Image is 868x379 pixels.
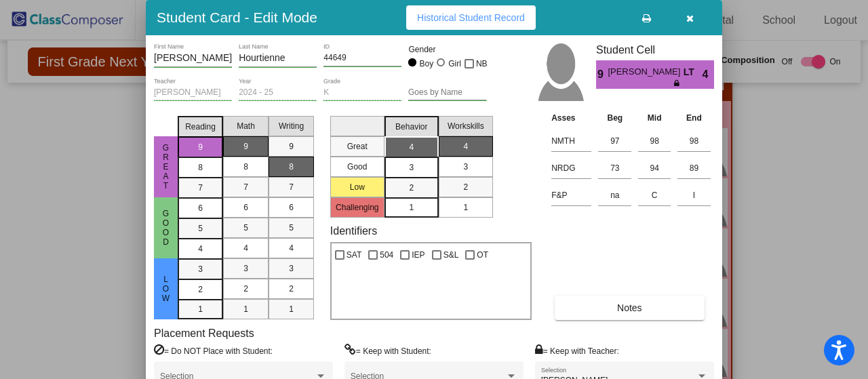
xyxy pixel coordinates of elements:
[395,121,427,133] span: Behavior
[289,161,294,173] span: 8
[154,88,232,98] input: teacher
[323,54,401,63] input: Enter ID
[448,120,484,132] span: Workskills
[289,222,294,234] span: 5
[330,224,377,237] label: Identifiers
[347,247,361,263] span: SAT
[243,262,248,275] span: 3
[409,182,414,194] span: 2
[596,43,714,56] h3: Student Cell
[323,88,401,98] input: grade
[406,5,536,30] button: Historical Student Record
[154,327,254,340] label: Placement Requests
[463,181,468,193] span: 2
[157,9,317,26] h3: Student Card - Edit Mode
[198,141,203,153] span: 9
[555,296,704,320] button: Notes
[463,201,468,214] span: 1
[551,158,591,178] input: assessment
[703,66,714,83] span: 4
[237,120,255,132] span: Math
[160,143,172,191] span: Great
[596,66,608,83] span: 9
[198,263,203,275] span: 3
[243,283,248,295] span: 2
[243,140,248,153] span: 9
[535,344,619,357] label: = Keep with Teacher:
[477,247,488,263] span: OT
[289,201,294,214] span: 6
[408,43,486,56] mat-label: Gender
[419,58,434,70] div: Boy
[243,161,248,173] span: 8
[239,88,317,98] input: year
[417,12,525,23] span: Historical Student Record
[380,247,393,263] span: 504
[243,242,248,254] span: 4
[243,181,248,193] span: 7
[198,222,203,235] span: 5
[408,88,486,98] input: goes by name
[476,56,488,72] span: NB
[198,243,203,255] span: 4
[674,111,714,125] th: End
[409,141,414,153] span: 4
[198,161,203,174] span: 8
[279,120,304,132] span: Writing
[243,303,248,315] span: 1
[160,275,172,303] span: Low
[289,140,294,153] span: 9
[289,242,294,254] span: 4
[412,247,425,263] span: IEP
[595,111,635,125] th: Beg
[409,201,414,214] span: 1
[243,201,248,214] span: 6
[548,111,595,125] th: Asses
[551,185,591,205] input: assessment
[289,262,294,275] span: 3
[551,131,591,151] input: assessment
[289,181,294,193] span: 7
[198,283,203,296] span: 2
[198,303,203,315] span: 1
[160,209,172,247] span: Good
[463,161,468,173] span: 3
[448,58,461,70] div: Girl
[635,111,674,125] th: Mid
[344,344,431,357] label: = Keep with Student:
[409,161,414,174] span: 3
[443,247,459,263] span: S&L
[289,283,294,295] span: 2
[684,65,703,79] span: LT
[198,182,203,194] span: 7
[185,121,216,133] span: Reading
[289,303,294,315] span: 1
[154,344,273,357] label: = Do NOT Place with Student:
[463,140,468,153] span: 4
[617,302,642,313] span: Notes
[608,65,683,79] span: [PERSON_NAME]
[198,202,203,214] span: 6
[243,222,248,234] span: 5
